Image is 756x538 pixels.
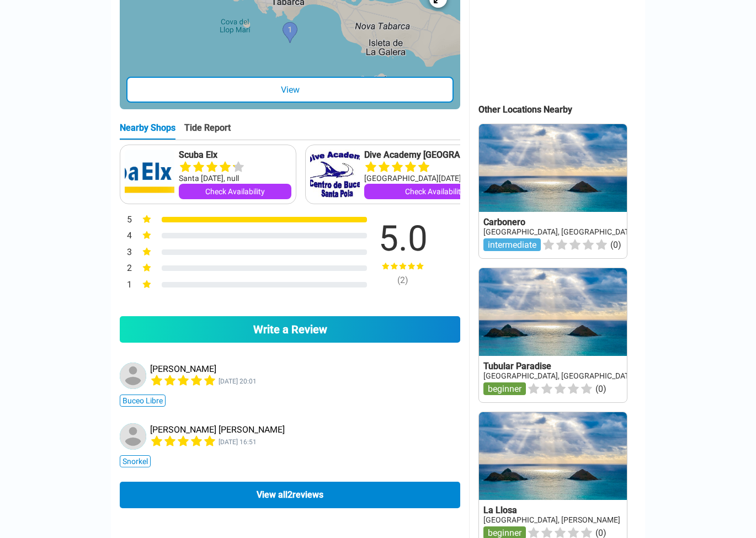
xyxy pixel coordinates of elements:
a: Check Availability [179,184,291,199]
a: Write a Review [120,316,460,343]
img: Scuba Elx [125,150,174,199]
div: 5 [120,213,132,227]
div: [PERSON_NAME] [150,364,216,374]
a: Sergio Bustos [120,363,148,389]
div: 1 [120,278,132,292]
a: Dive Academy [GEOGRAPHIC_DATA][DATE] [364,150,505,161]
div: Other Locations Nearby [478,104,645,115]
a: Check Availability [364,184,505,199]
div: Nearby Shops [120,122,175,140]
div: View [126,77,454,103]
span: 10630 [219,377,257,385]
span: 7358 [219,438,257,446]
div: Santa [DATE], null [179,173,291,184]
div: 3 [120,246,132,260]
button: View all2reviews [120,482,460,508]
div: [PERSON_NAME] [PERSON_NAME] [150,424,285,435]
div: Tide Report [184,122,231,140]
img: Ariadna Martín García [120,423,146,450]
img: Sergio Bustos [120,363,146,389]
img: Dive Academy Santa Pola [310,150,360,199]
div: [GEOGRAPHIC_DATA][DATE], [GEOGRAPHIC_DATA], null [364,173,505,184]
div: 5.0 [361,221,444,257]
span: snorkel [120,455,151,467]
div: 4 [120,229,132,243]
iframe: Sign in with Google Dialogue [529,11,745,162]
div: ( 2 ) [361,275,444,285]
div: 2 [120,262,132,276]
span: buceo libre [120,395,166,407]
a: Ariadna Martín García [120,423,148,450]
a: Scuba Elx [179,150,291,161]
